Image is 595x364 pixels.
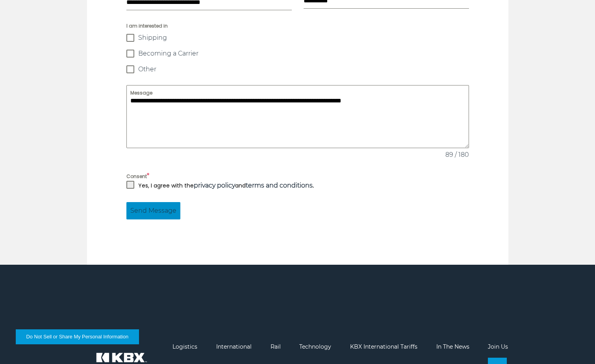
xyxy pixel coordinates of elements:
label: Other [126,65,469,73]
a: International [216,343,252,350]
span: Other [138,65,156,73]
a: privacy policy [194,182,235,189]
label: Shipping [126,34,469,42]
span: 89 / 180 [445,150,469,160]
label: Becoming a Carrier [126,50,469,58]
span: Send Message [130,206,176,215]
span: I am interested in [126,22,469,30]
span: Becoming a Carrier [138,50,198,58]
a: In The News [436,343,469,350]
p: Yes, I agree with the and [138,181,314,190]
button: Send Message [126,202,180,219]
button: Do Not Sell or Share My Personal Information [16,329,139,344]
a: KBX International Tariffs [350,343,417,350]
a: Rail [271,343,281,350]
a: Technology [299,343,331,350]
label: Consent [126,171,469,181]
a: Join Us [488,343,508,350]
span: Shipping [138,34,167,42]
a: terms and conditions [246,182,313,189]
strong: . [246,182,314,189]
a: Logistics [172,343,197,350]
